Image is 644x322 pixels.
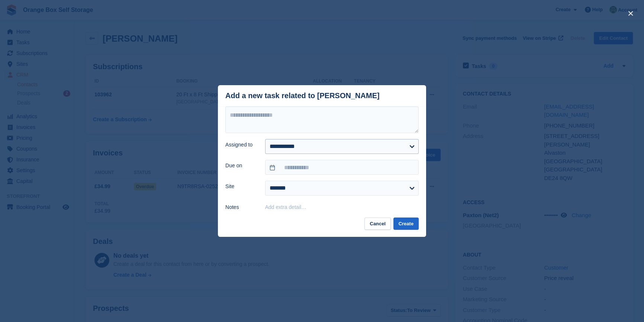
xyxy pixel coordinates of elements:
button: close [625,7,637,19]
button: Add extra detail… [265,204,306,210]
label: Site [225,183,256,190]
label: Assigned to [225,141,256,149]
label: Notes [225,203,256,211]
button: Create [393,218,419,230]
button: Cancel [364,218,391,230]
label: Due on [225,162,256,170]
div: Add a new task related to [PERSON_NAME] [225,91,380,100]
